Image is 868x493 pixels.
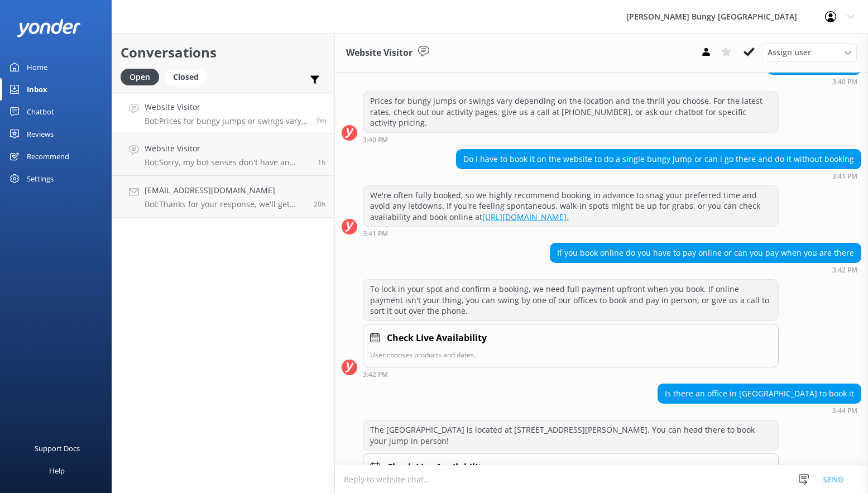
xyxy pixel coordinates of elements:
div: Support Docs [35,437,80,460]
a: [EMAIL_ADDRESS][DOMAIN_NAME]Bot:Thanks for your response, we'll get back to you as soon as we can... [112,176,334,218]
p: User chooses products and dates. [370,350,771,360]
a: Open [121,70,165,83]
span: Sep 06 2025 03:40pm (UTC +12:00) Pacific/Auckland [316,116,326,125]
div: Sep 06 2025 03:41pm (UTC +12:00) Pacific/Auckland [363,229,779,237]
strong: 3:42 PM [832,267,857,274]
strong: 3:41 PM [363,231,388,237]
div: Prices for bungy jumps or swings vary depending on the location and the thrill you choose. For th... [363,92,778,132]
p: Bot: Thanks for your response, we'll get back to you as soon as we can during opening hours. [145,199,305,209]
span: Sep 06 2025 02:33pm (UTC +12:00) Pacific/Auckland [318,157,326,167]
div: Recommend [27,145,69,167]
div: Open [121,69,159,85]
strong: 3:40 PM [363,137,388,143]
div: The [GEOGRAPHIC_DATA] is located at [STREET_ADDRESS][PERSON_NAME]. You can head there to book you... [363,420,778,450]
h4: Website Visitor [145,142,309,155]
div: Help [49,460,65,482]
div: Sep 06 2025 03:42pm (UTC +12:00) Pacific/Auckland [363,370,779,378]
strong: 3:44 PM [832,408,857,414]
h2: Conversations [121,42,326,63]
strong: 3:41 PM [832,173,857,180]
h3: Website Visitor [346,46,413,60]
div: Settings [27,167,54,190]
a: Website VisitorBot:Prices for bungy jumps or swings vary depending on the location and the thrill... [112,92,334,134]
div: Is there an office in [GEOGRAPHIC_DATA] to book it [658,384,861,403]
div: Do i have to book it on the website to do a single bungy jump or can i go there and do it without... [457,150,861,169]
span: Assign user [768,46,811,59]
h4: Check Live Availability [387,331,487,346]
div: Sep 06 2025 03:40pm (UTC +12:00) Pacific/Auckland [363,136,779,143]
h4: Check Live Availability [387,461,487,475]
div: Sep 06 2025 03:40pm (UTC +12:00) Pacific/Auckland [767,78,861,85]
div: Inbox [27,78,47,100]
div: Closed [165,69,207,85]
h4: [EMAIL_ADDRESS][DOMAIN_NAME] [145,184,305,197]
img: yonder-white-logo.png [17,19,81,37]
div: If you book online do you have to pay online or can you pay when you are there [550,243,861,262]
strong: 3:42 PM [363,371,388,378]
div: Reviews [27,123,54,145]
strong: 3:40 PM [832,79,857,85]
p: Bot: Prices for bungy jumps or swings vary depending on the location and the thrill you choose. F... [145,116,308,126]
div: To lock in your spot and confirm a booking, we need full payment upfront when you book. If online... [363,280,778,320]
a: Website VisitorBot:Sorry, my bot senses don't have an answer for that, please try and rephrase yo... [112,134,334,176]
div: Sep 06 2025 03:44pm (UTC +12:00) Pacific/Auckland [658,406,861,414]
div: We're often fully booked, so we highly recommend booking in advance to snag your preferred time a... [363,186,778,227]
div: Home [27,56,47,78]
div: Chatbot [27,100,54,123]
div: Sep 06 2025 03:42pm (UTC +12:00) Pacific/Auckland [550,266,861,274]
span: Sep 05 2025 07:29pm (UTC +12:00) Pacific/Auckland [314,199,326,209]
a: Closed [165,70,213,83]
p: Bot: Sorry, my bot senses don't have an answer for that, please try and rephrase your question, I... [145,157,309,167]
div: Assign User [762,44,857,61]
div: Sep 06 2025 03:41pm (UTC +12:00) Pacific/Auckland [456,172,861,180]
h4: Website Visitor [145,101,308,113]
a: [URL][DOMAIN_NAME]. [482,212,569,222]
